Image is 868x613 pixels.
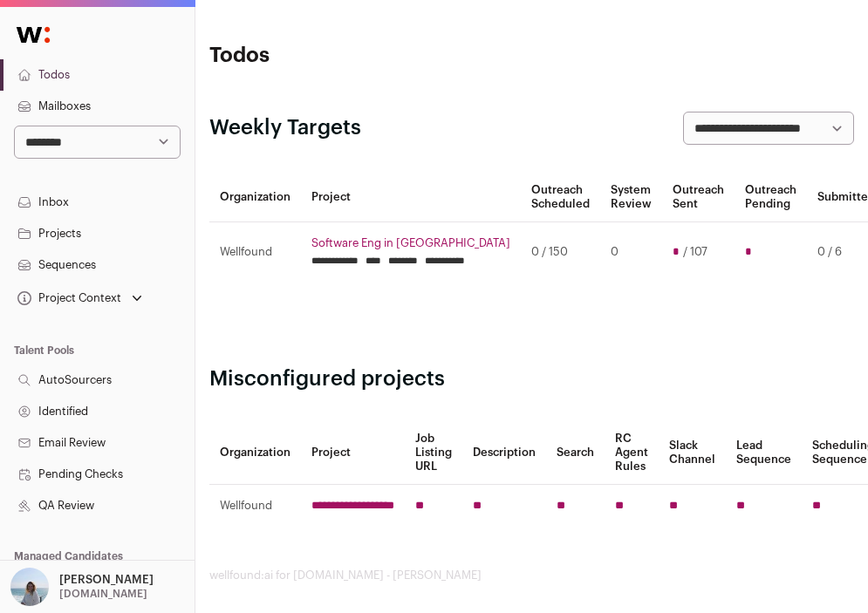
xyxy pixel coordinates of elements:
[209,114,361,142] h2: Weekly Targets
[659,421,726,485] th: Slack Channel
[405,421,462,485] th: Job Listing URL
[301,421,405,485] th: Project
[600,173,662,222] th: System Review
[209,222,301,283] td: Wellfound
[521,222,600,283] td: 0 / 150
[209,365,854,393] h2: Misconfigured projects
[10,568,49,606] img: 11561648-medium_jpg
[600,222,662,283] td: 0
[546,421,605,485] th: Search
[683,245,707,259] span: / 107
[301,173,521,222] th: Project
[662,173,735,222] th: Outreach Sent
[59,587,147,601] p: [DOMAIN_NAME]
[14,286,146,310] button: Open dropdown
[311,236,510,250] a: Software Eng in [GEOGRAPHIC_DATA]
[7,17,59,52] img: Wellfound
[521,173,600,222] th: Outreach Scheduled
[14,291,121,305] div: Project Context
[209,42,424,70] h1: Todos
[209,421,301,485] th: Organization
[209,485,301,528] td: Wellfound
[7,568,157,606] button: Open dropdown
[726,421,802,485] th: Lead Sequence
[735,173,807,222] th: Outreach Pending
[59,573,154,587] p: [PERSON_NAME]
[209,173,301,222] th: Organization
[209,569,854,582] footer: wellfound:ai for [DOMAIN_NAME] - [PERSON_NAME]
[605,421,659,485] th: RC Agent Rules
[462,421,546,485] th: Description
